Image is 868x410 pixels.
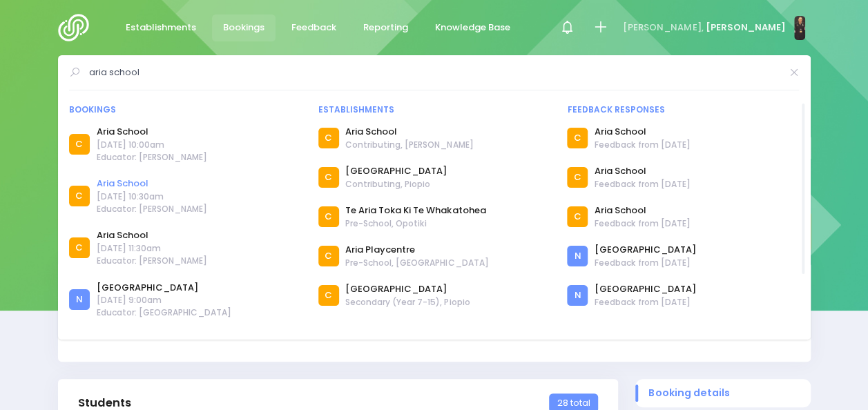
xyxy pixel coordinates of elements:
div: C [69,186,90,206]
a: [GEOGRAPHIC_DATA] [345,282,470,296]
div: C [567,128,588,148]
div: C [69,237,90,258]
a: Aria School [97,177,207,191]
div: C [318,285,339,306]
span: Bookings [223,21,264,35]
a: Aria School [97,228,207,242]
input: Search for anything (like establishments, bookings, or feedback) [89,62,780,83]
div: C [318,167,339,188]
h3: Students [78,396,131,410]
a: Booking details [635,379,811,407]
span: Reporting [363,21,408,35]
a: [GEOGRAPHIC_DATA] [595,282,696,296]
div: Establishments [318,104,550,116]
span: Educator: [PERSON_NAME] [97,203,207,215]
div: C [318,246,339,266]
a: Aria Playcentre [345,243,488,257]
a: Knowledge Base [424,14,522,41]
span: Feedback from [DATE] [595,257,696,269]
span: Pre-School, [GEOGRAPHIC_DATA] [345,257,488,269]
a: Aria School [595,204,691,217]
span: Knowledge Base [435,21,510,35]
a: Aria School [595,164,691,178]
div: N [69,289,90,310]
span: Educator: [PERSON_NAME] [97,151,207,164]
span: Educator: [GEOGRAPHIC_DATA] [97,306,231,319]
span: [DATE] 10:30am [97,191,207,203]
span: Contributing, [PERSON_NAME] [345,139,473,151]
span: Feedback [291,21,336,35]
div: C [567,206,588,227]
span: Educator: [PERSON_NAME] [97,255,207,267]
a: Bookings [212,14,276,41]
a: [GEOGRAPHIC_DATA] [97,281,231,295]
img: N [794,16,805,40]
div: Bookings [69,104,301,116]
span: Contributing, Piopio [345,178,447,191]
a: Reporting [352,14,420,41]
a: Aria School [595,125,691,139]
span: Secondary (Year 7-15), Piopio [345,296,470,309]
span: Feedback from [DATE] [595,178,691,191]
div: N [567,285,588,306]
span: [DATE] 10:00am [97,139,207,151]
a: Feedback [280,14,348,41]
div: C [318,128,339,148]
span: Feedback from [DATE] [595,139,691,151]
img: Logo [58,14,97,41]
span: Pre-School, Opotiki [345,217,485,230]
span: [PERSON_NAME] [705,21,785,35]
div: C [567,167,588,188]
a: Establishments [115,14,208,41]
span: [PERSON_NAME], [623,21,703,35]
span: Feedback from [DATE] [595,217,691,230]
a: Aria School [345,125,473,139]
a: Te Aria Toka Ki Te Whakatohea [345,204,485,217]
a: Aria School [97,125,207,139]
div: C [318,206,339,227]
div: C [69,134,90,155]
span: Establishments [126,21,196,35]
a: [GEOGRAPHIC_DATA] [595,243,696,257]
a: [GEOGRAPHIC_DATA] [345,164,447,178]
span: Feedback from [DATE] [595,296,696,309]
div: Feedback responses [567,104,799,116]
span: [DATE] 11:30am [97,242,207,255]
span: [DATE] 9:00am [97,294,231,306]
div: N [567,246,588,266]
span: Booking details [648,386,797,400]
